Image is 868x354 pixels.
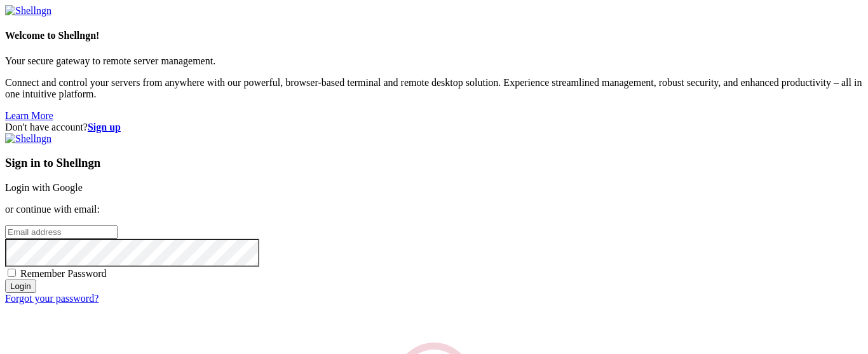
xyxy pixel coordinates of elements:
input: Login [5,280,36,293]
div: Don't have account? [5,122,863,133]
img: Shellngn [5,5,51,17]
input: Remember Password [8,269,16,277]
p: Your secure gateway to remote server management. [5,55,863,67]
a: Login with Google [5,182,83,193]
h4: Welcome to Shellngn! [5,30,863,41]
input: Email address [5,225,118,239]
a: Sign up [88,122,121,132]
a: Learn More [5,110,53,121]
p: or continue with email: [5,204,863,215]
span: Remember Password [20,268,107,279]
h3: Sign in to Shellngn [5,156,863,170]
img: Shellngn [5,133,51,145]
p: Connect and control your servers from anywhere with our powerful, browser-based terminal and remo... [5,77,863,100]
a: Forgot your password? [5,293,98,304]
